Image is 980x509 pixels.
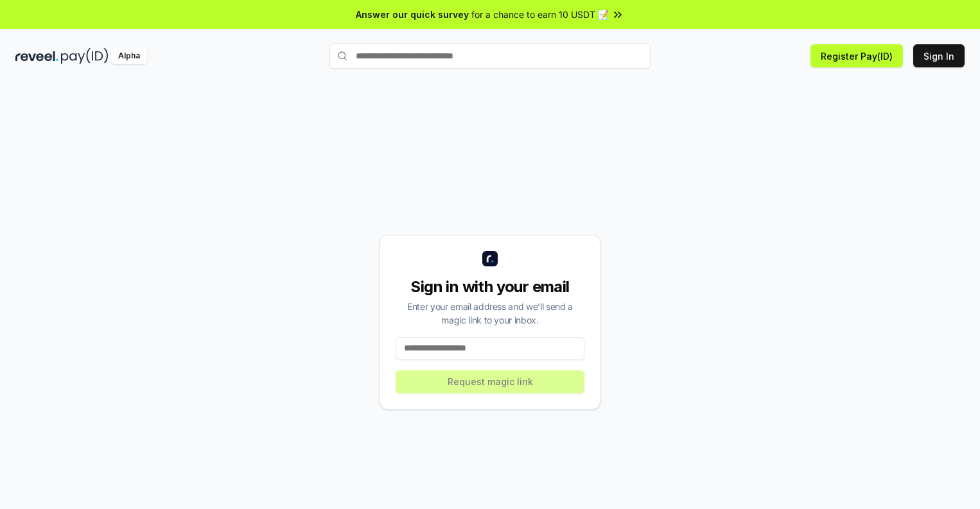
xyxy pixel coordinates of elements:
img: reveel_dark [15,48,58,64]
img: logo_small [482,251,498,266]
button: Sign In [913,44,965,67]
div: Sign in with your email [396,277,584,297]
div: Alpha [111,48,147,64]
span: for a chance to earn 10 USDT 📝 [471,8,609,21]
div: Enter your email address and we’ll send a magic link to your inbox. [396,300,584,327]
img: pay_id [61,48,109,64]
button: Register Pay(ID) [810,44,903,67]
span: Answer our quick survey [356,8,469,21]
